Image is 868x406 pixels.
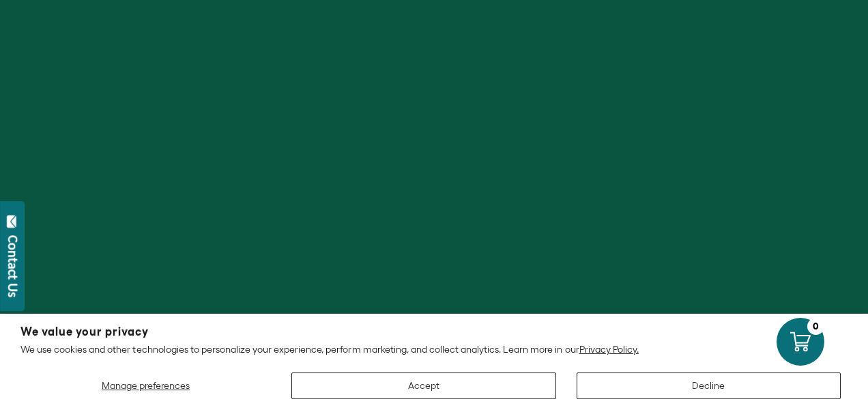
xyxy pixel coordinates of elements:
span: Manage preferences [102,380,190,391]
button: Manage preferences [20,373,271,399]
h2: We value your privacy [20,326,848,338]
p: We use cookies and other technologies to personalize your experience, perform marketing, and coll... [20,343,848,355]
a: Privacy Policy. [579,344,639,355]
div: Contact Us [6,235,20,297]
button: Decline [577,373,841,399]
div: 0 [807,318,824,335]
button: Accept [291,373,556,399]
